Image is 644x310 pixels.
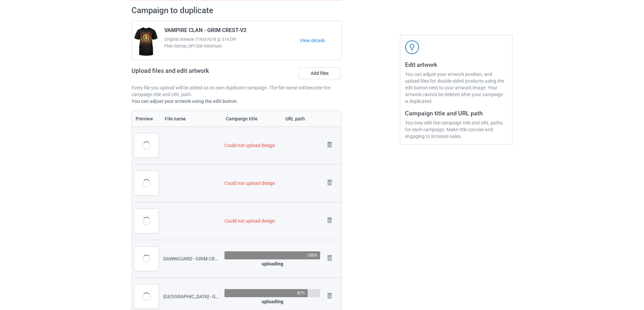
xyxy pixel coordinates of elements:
img: svg+xml;base64,PD94bWwgdmVyc2lvbj0iMS4wIiBlbmNvZGluZz0iVVRGLTgiPz4KPHN2ZyB3aWR0aD0iMjhweCIgaGVpZ2... [325,178,334,187]
div: [GEOGRAPHIC_DATA] - GRIM CREST-V2.png [163,293,220,300]
p: Every file you upload will be added as its own duplicate campaign. The file name will become the ... [132,84,342,98]
div: 100% [307,253,318,257]
th: Campaign title [222,111,281,126]
td: Could not upload design [222,164,322,202]
img: svg+xml;base64,PD94bWwgdmVyc2lvbj0iMS4wIiBlbmNvZGluZz0iVVRGLTgiPz4KPHN2ZyB3aWR0aD0iMjhweCIgaGVpZ2... [325,253,334,263]
img: svg+xml;base64,PD94bWwgdmVyc2lvbj0iMS4wIiBlbmNvZGluZz0iVVRGLTgiPz4KPHN2ZyB3aWR0aD0iMjhweCIgaGVpZ2... [325,140,334,149]
b: You can adjust your artwork using the edit button. [132,98,238,104]
h3: Edit artwork [405,61,507,68]
h2: Upload files and edit artwork [132,67,258,80]
td: Could not upload design [222,202,322,240]
div: 87% [297,291,305,295]
span: VAMPIRE CLAN - GRIM CREST-V2 [164,27,246,36]
th: File name [161,111,222,126]
div: DAWNGUARD - GRIM CREST-V2.png [163,255,220,262]
img: svg+xml;base64,PD94bWwgdmVyc2lvbj0iMS4wIiBlbmNvZGluZz0iVVRGLTgiPz4KPHN2ZyB3aWR0aD0iMjhweCIgaGVpZ2... [325,291,334,301]
span: Original Artwork 7193x7678 @ 514 DPI [164,36,300,43]
img: svg+xml;base64,PD94bWwgdmVyc2lvbj0iMS4wIiBlbmNvZGluZz0iVVRGLTgiPz4KPHN2ZyB3aWR0aD0iNDJweCIgaGVpZ2... [405,40,419,54]
div: uploading [224,298,320,305]
th: Preview [132,111,161,126]
label: Add files [299,67,340,79]
div: You may edit the campaign title and URL paths for each campaign. Make title concise and engaging ... [405,119,507,140]
th: URL path [282,111,323,126]
span: PNG format, DPI 200 minimum [164,43,300,50]
h2: Campaign to duplicate [132,5,342,16]
h3: Campaign title and URL path [405,109,507,117]
img: svg+xml;base64,PD94bWwgdmVyc2lvbj0iMS4wIiBlbmNvZGluZz0iVVRGLTgiPz4KPHN2ZyB3aWR0aD0iMjhweCIgaGVpZ2... [325,216,334,225]
td: Could not upload design [222,126,322,164]
div: You can adjust your artwork position, and upload files for double-sided products using the edit b... [405,71,507,105]
div: uploading [224,260,320,267]
a: View details [300,37,341,44]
